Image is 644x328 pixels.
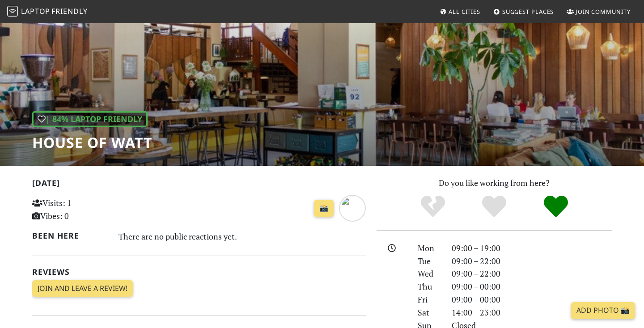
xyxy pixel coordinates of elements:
a: Join Community [563,4,634,20]
div: 14:00 – 23:00 [446,306,617,319]
div: Thu [412,280,446,293]
div: Definitely! [525,194,587,219]
div: 09:00 – 19:00 [446,242,617,255]
span: Friendly [51,6,87,16]
a: Suggest Places [490,4,558,20]
span: Join Community [576,8,631,16]
span: All Cities [449,8,480,16]
a: Join and leave a review! [32,280,133,297]
a: All Cities [436,4,484,20]
img: 8 months ago [339,195,366,222]
div: Tue [412,255,446,268]
a: LaptopFriendly LaptopFriendly [7,4,88,20]
div: 09:00 – 00:00 [446,293,617,306]
div: Fri [412,293,446,306]
div: 09:00 – 00:00 [446,280,617,293]
img: LaptopFriendly [7,6,18,17]
a: 8 months ago [339,202,366,212]
div: Sat [412,306,446,319]
h1: House of Watt [32,134,152,151]
h2: Reviews [32,267,366,277]
div: 09:00 – 22:00 [446,267,617,280]
a: 📸 [314,200,334,217]
div: Wed [412,267,446,280]
p: Do you like working from here? [377,177,612,189]
div: There are no public reactions yet. [119,229,366,244]
div: 09:00 – 22:00 [446,255,617,268]
h2: [DATE] [32,178,366,191]
p: Visits: 1 Vibes: 0 [32,197,136,223]
div: Yes [463,194,525,219]
div: No [402,194,464,219]
span: Laptop [21,6,50,16]
h2: Been here [32,231,108,240]
div: Mon [412,242,446,255]
span: Suggest Places [502,8,554,16]
div: | 84% Laptop Friendly [32,111,148,127]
